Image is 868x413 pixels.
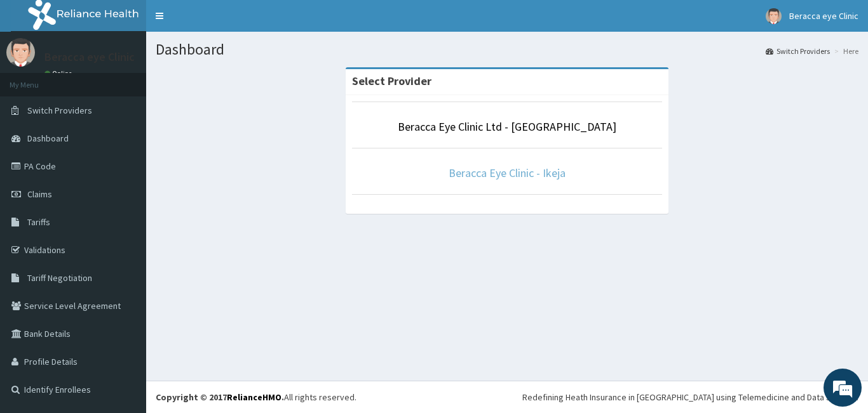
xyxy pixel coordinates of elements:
div: Redefining Heath Insurance in [GEOGRAPHIC_DATA] using Telemedicine and Data Science! [522,391,858,403]
img: User Image [766,8,782,24]
li: Here [831,46,858,56]
a: Switch Providers [766,46,830,56]
span: Dashboard [27,133,69,144]
a: Beracca Eye Clinic - Ikeja [449,166,566,180]
p: Beracca eye Clinic [44,51,135,63]
a: Beracca Eye Clinic Ltd - [GEOGRAPHIC_DATA] [398,119,616,134]
span: Tariff Negotiation [27,272,92,284]
strong: Select Provider [352,74,431,88]
img: User Image [6,38,35,67]
span: Beracca eye Clinic [789,10,858,22]
a: Online [44,69,75,78]
h1: Dashboard [156,41,858,58]
footer: All rights reserved. [146,381,868,413]
strong: Copyright © 2017 . [156,391,284,403]
span: Tariffs [27,216,50,228]
span: Switch Providers [27,105,92,116]
a: RelianceHMO [227,391,281,403]
span: Claims [27,188,52,200]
